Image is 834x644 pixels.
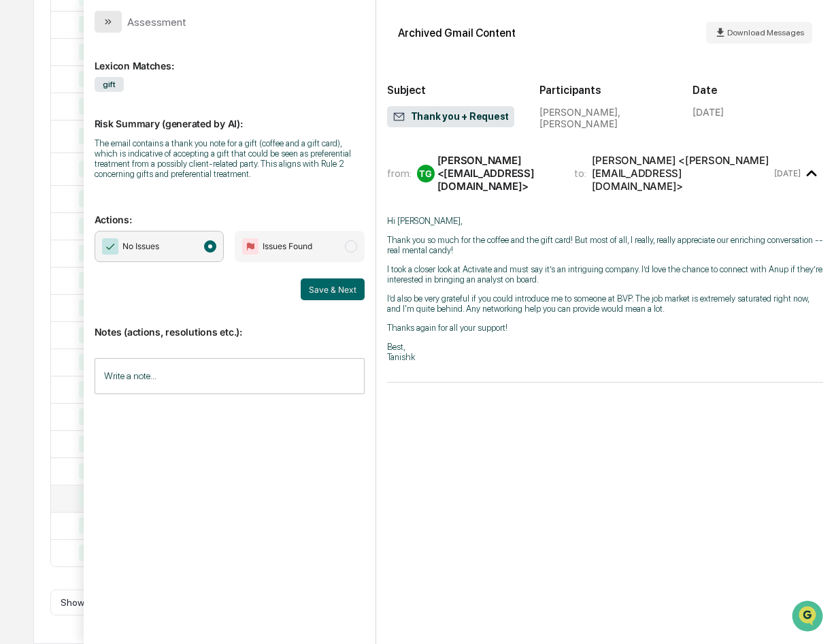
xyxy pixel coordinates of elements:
[95,197,365,225] p: Actions:
[95,77,124,92] span: gift
[387,323,823,333] p: Thanks again for all your support!
[774,168,801,178] time: Thursday, September 18, 2025 at 5:41:25 PM
[393,110,509,124] span: Thank you + Request
[93,166,174,191] a: 🗄️Attestations
[27,172,88,185] span: Preclearance
[387,342,823,362] p: Best, Tanishk
[437,154,558,193] div: [PERSON_NAME] <[EMAIL_ADDRESS][DOMAIN_NAME]>
[14,199,24,210] div: 🔎
[46,118,172,129] div: We're available if you need us!
[14,29,248,50] p: How can we help?
[693,106,724,118] div: [DATE]
[387,235,823,255] p: Thank you so much for the coffee and the gift card! But most of all, I really, really appreciate ...
[112,172,169,185] span: Attestations
[387,216,823,226] p: Hi [PERSON_NAME],
[231,108,248,125] button: Start new chat
[99,173,110,184] div: 🗄️
[122,240,159,253] span: No Issues
[14,104,38,129] img: 1746055101610-c473b297-6a78-478c-a979-82029cc54cd1
[387,167,412,180] span: from:
[574,167,586,180] span: to:
[95,101,365,129] p: Risk Summary (generated by AI):
[102,238,118,255] img: Checkmark
[693,84,823,97] h2: Date
[8,166,93,191] a: 🖐️Preclearance
[592,154,772,193] div: [PERSON_NAME] <[PERSON_NAME][EMAIL_ADDRESS][DOMAIN_NAME]>
[387,293,823,314] p: I’d also be very grateful if you could introduce me to someone at BVP. The job market is extremel...
[387,84,518,97] h2: Subject
[95,310,365,338] p: Notes (actions, resolutions etc.):
[539,106,670,129] div: [PERSON_NAME], [PERSON_NAME]
[95,138,365,179] div: The email contains a thank you note for a gift (coffee and a gift card), which is indicative of a...
[242,238,258,255] img: Flag
[27,197,86,211] span: Data Lookup
[46,104,223,118] div: Start new chat
[727,28,804,37] span: Download Messages
[8,192,91,216] a: 🔎Data Lookup
[135,231,165,241] span: Pylon
[706,22,812,44] button: Download Messages
[539,84,670,97] h2: Participants
[398,27,516,39] div: Archived Gmail Content
[301,278,365,300] button: Save & Next
[417,165,435,182] div: TG
[95,44,365,71] div: Lexicon Matches:
[127,16,186,29] div: Assessment
[14,173,24,184] div: 🖐️
[263,240,312,253] span: Issues Found
[387,264,823,285] p: I took a closer look at Activate and must say it’s an intriguing company. I’d love the chance to ...
[96,230,165,241] a: Powered byPylon
[790,599,827,636] iframe: Open customer support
